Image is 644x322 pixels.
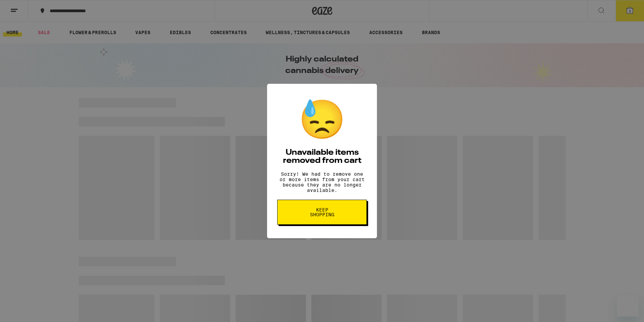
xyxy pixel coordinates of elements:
button: Keep Shopping [277,200,367,225]
iframe: Button to launch messaging window [617,295,639,317]
span: Keep Shopping [305,207,339,217]
h2: Unavailable items removed from cart [277,149,367,165]
p: Sorry! We had to remove one or more items from your cart because they are no longer available. [277,171,367,193]
div: 😓 [299,97,346,142]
